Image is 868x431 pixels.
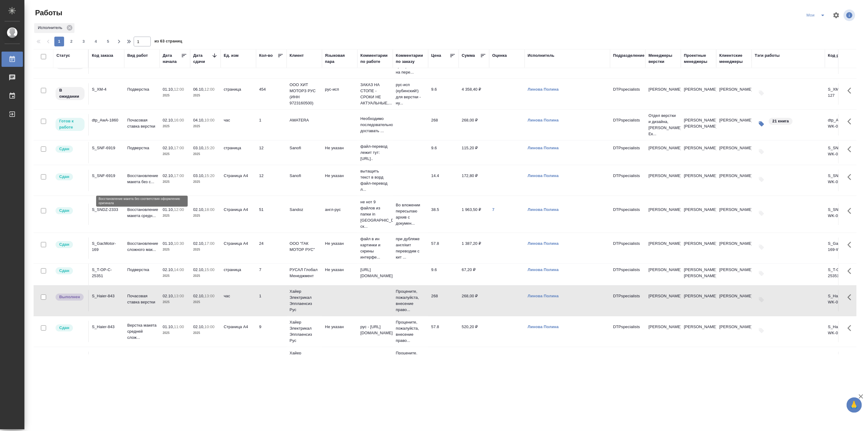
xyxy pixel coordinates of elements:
div: Менеджер проверил работу исполнителя, передает ее на следующий этап [55,207,85,215]
p: AWATERA [290,117,319,123]
a: Линова Полина [528,241,559,246]
p: Отдел верстки и дизайна, [PERSON_NAME] Ек... [649,113,678,137]
td: [PERSON_NAME] [681,321,716,342]
button: Здесь прячутся важные кнопки [844,114,859,129]
p: 21 книга [772,118,789,124]
td: [PERSON_NAME] [716,352,752,373]
p: 2025 [193,247,218,253]
p: Почасовая ставка верстки [127,117,157,129]
p: ООО "ГАК МОТОР РУС" [290,241,319,253]
td: [PERSON_NAME] [716,204,752,225]
span: 3 [79,38,89,45]
p: 2025 [193,92,218,99]
td: DTPspecialists [610,237,646,259]
div: Менеджер проверил работу исполнителя, передает ее на следующий этап [55,324,85,332]
p: [PERSON_NAME] [649,173,678,179]
div: Комментарии по работе [360,53,390,65]
td: [PERSON_NAME] [681,83,716,105]
p: Восстановление сложного мак... [127,241,157,253]
a: Линова Полина [528,146,559,150]
p: файл в ин картинки и скрины интерфе... [360,236,390,260]
td: Не указан [322,352,357,373]
p: при дубляже англ/кит переводим с кит ... [396,236,425,260]
td: 57.8 [428,321,459,342]
button: Добавить тэги [755,241,768,254]
button: Здесь прячутся важные кнопки [844,142,859,157]
td: 9.6 [428,83,459,105]
td: [PERSON_NAME] [716,114,752,136]
p: 02.10, [163,294,174,298]
div: Исполнитель [34,23,74,33]
p: 2025 [193,123,218,129]
td: S_SNF-6919-WK-003 [825,142,860,163]
p: [URL][DOMAIN_NAME] [360,267,390,279]
td: DTPspecialists [610,83,646,105]
p: 2025 [193,273,218,279]
p: В ожидании [59,87,81,100]
div: S_SNF-6919 [92,145,121,151]
td: [PERSON_NAME] [716,290,752,311]
button: Здесь прячутся важные кнопки [844,352,859,366]
p: Хайер Электрикал Эпплаенсиз Рус [290,350,319,375]
p: Процените, пожалуйста, внесение право... [396,319,425,344]
button: Здесь прячутся важные кнопки [844,321,859,335]
div: S_GacMotor-169 [92,241,121,253]
td: DTPspecialists [610,321,646,342]
td: DTPspecialists [610,204,646,225]
div: Код заказа [92,53,113,59]
div: S_T-OP-C-25351 [92,267,121,279]
p: Верстка макета средней слож... [127,322,157,341]
td: 454 [256,83,287,105]
p: 2025 [163,179,187,185]
div: dtp_AwA-1860 [92,117,121,123]
td: [PERSON_NAME] [681,142,716,163]
p: 01.10, [163,87,174,92]
p: 2025 [193,179,218,185]
div: Комментарии по заказу [396,53,425,65]
p: 13:00 [174,294,184,298]
td: DTPspecialists [610,170,646,191]
p: 01.10, [163,241,174,246]
td: 268,00 ₽ [459,114,489,136]
p: 2025 [163,330,187,336]
p: 2025 [163,299,187,305]
td: 24 [256,237,287,259]
button: 4 [91,37,101,46]
div: split button [805,10,829,20]
p: 03.10, [193,146,204,150]
div: Менеджер проверил работу исполнителя, передает ее на следующий этап [55,267,85,275]
div: Оценка [492,53,507,59]
div: Исполнитель [528,53,555,59]
td: 115,20 ₽ [459,142,489,163]
p: Сдан [59,174,69,180]
p: [PERSON_NAME], [PERSON_NAME] [684,117,713,129]
p: 15:20 [204,173,215,178]
span: из 63 страниц [154,38,182,46]
p: 01.10, [163,324,174,329]
a: Линова Полина [528,173,559,178]
td: час [221,290,256,311]
button: Здесь прячутся важные кнопки [844,290,859,305]
div: Клиентские менеджеры [719,53,749,65]
p: 11:00 [174,324,184,329]
td: 520,20 ₽ [459,321,489,342]
p: [PERSON_NAME] [649,293,678,299]
p: 2025 [163,151,187,157]
p: 2025 [163,273,187,279]
td: dtp_AwA-1860-WK-003 [825,114,860,136]
button: 5 [103,37,113,46]
p: 12:00 [174,87,184,92]
p: [PERSON_NAME], [PERSON_NAME] [684,267,713,279]
a: Линова Полина [528,267,559,272]
td: [PERSON_NAME] [716,83,752,105]
p: 15:00 [204,267,215,272]
div: Тэги работы [755,53,780,59]
p: Sanofi [290,145,319,151]
td: страница [221,142,256,163]
p: Сдан [59,208,69,214]
button: 2 [67,37,76,46]
p: Сдан [59,241,69,248]
p: ООО ХИТ МОТОРЗ РУС (ИНН 9723160500) [290,82,319,106]
button: Изменить тэги [755,117,768,131]
td: [PERSON_NAME] [716,237,752,259]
